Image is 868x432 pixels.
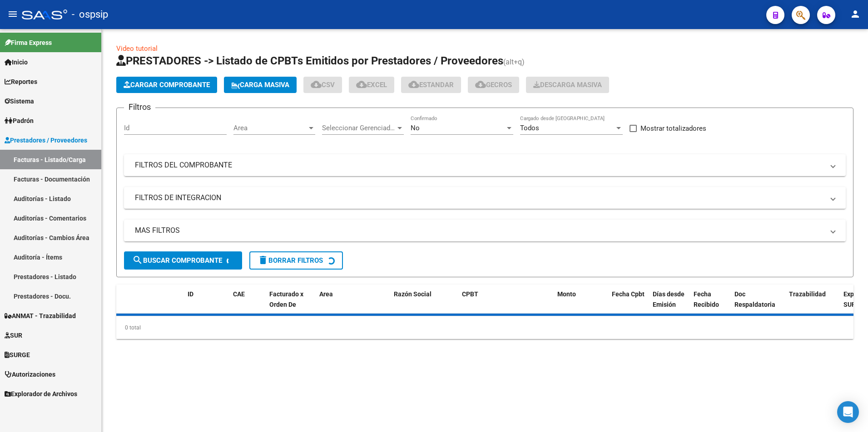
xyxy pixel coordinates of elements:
[266,285,316,324] datatable-header-cell: Facturado x Orden De
[319,290,333,298] span: Area
[5,350,30,360] span: SURGE
[411,124,420,132] span: No
[734,290,775,308] span: Doc Respaldatoria
[356,81,387,89] span: EXCEL
[475,81,512,89] span: Gecros
[557,290,576,298] span: Monto
[135,193,824,203] mat-panel-title: FILTROS DE INTEGRACION
[132,255,143,265] mat-icon: search
[526,77,609,93] app-download-masive: Descarga masiva de comprobantes (adjuntos)
[608,285,649,324] datatable-header-cell: Fecha Cpbt
[116,316,853,339] div: 0 total
[233,290,245,298] span: CAE
[554,285,608,324] datatable-header-cell: Monto
[349,77,394,93] button: EXCEL
[475,79,486,90] mat-icon: cloud_download
[184,285,229,324] datatable-header-cell: ID
[458,285,554,324] datatable-header-cell: CPBT
[5,311,76,321] span: ANMAT - Trazabilidad
[850,9,861,20] mat-icon: person
[258,255,268,265] mat-icon: delete
[394,290,432,298] span: Razón Social
[116,77,217,93] button: Cargar Comprobante
[694,290,719,308] span: Fecha Recibido
[7,9,18,20] mat-icon: menu
[5,96,34,106] span: Sistema
[5,116,34,126] span: Padrón
[303,77,342,93] button: CSV
[116,54,503,67] span: PRESTADORES -> Listado de CPBTs Emitidos por Prestadores / Proveedores
[526,77,609,93] button: Descarga Masiva
[5,38,52,48] span: Firma Express
[390,285,458,324] datatable-header-cell: Razón Social
[124,220,846,241] mat-expansion-panel-header: MAS FILTROS
[612,290,645,298] span: Fecha Cpbt
[837,401,859,423] div: Open Intercom Messenger
[462,290,478,298] span: CPBT
[401,77,461,93] button: Estandar
[5,330,22,340] span: SUR
[408,79,419,90] mat-icon: cloud_download
[124,187,846,209] mat-expansion-panel-header: FILTROS DE INTEGRACION
[653,290,684,308] span: Días desde Emisión
[5,135,87,145] span: Prestadores / Proveedores
[72,5,108,25] span: - ospsip
[124,101,155,113] h3: Filtros
[468,77,519,93] button: Gecros
[5,77,37,87] span: Reportes
[233,124,307,132] span: Area
[503,58,525,66] span: (alt+q)
[408,81,454,89] span: Estandar
[520,124,539,132] span: Todos
[116,44,158,53] a: Video tutorial
[533,81,602,89] span: Descarga Masiva
[690,285,731,324] datatable-header-cell: Fecha Recibido
[269,290,303,308] span: Facturado x Orden De
[249,251,343,270] button: Borrar Filtros
[640,123,706,134] span: Mostrar totalizadores
[322,124,396,132] span: Seleccionar Gerenciador
[316,285,377,324] datatable-header-cell: Area
[124,81,210,89] span: Cargar Comprobante
[311,81,335,89] span: CSV
[5,369,55,379] span: Autorizaciones
[124,251,242,270] button: Buscar Comprobante
[124,154,846,176] mat-expansion-panel-header: FILTROS DEL COMPROBANTE
[231,81,289,89] span: Carga Masiva
[132,256,222,265] span: Buscar Comprobante
[356,79,367,90] mat-icon: cloud_download
[135,226,824,236] mat-panel-title: MAS FILTROS
[5,389,77,399] span: Explorador de Archivos
[789,290,826,298] span: Trazabilidad
[229,285,266,324] datatable-header-cell: CAE
[649,285,690,324] datatable-header-cell: Días desde Emisión
[311,79,322,90] mat-icon: cloud_download
[258,256,323,265] span: Borrar Filtros
[731,285,785,324] datatable-header-cell: Doc Respaldatoria
[188,290,193,298] span: ID
[785,285,840,324] datatable-header-cell: Trazabilidad
[135,160,824,170] mat-panel-title: FILTROS DEL COMPROBANTE
[224,77,297,93] button: Carga Masiva
[5,57,28,67] span: Inicio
